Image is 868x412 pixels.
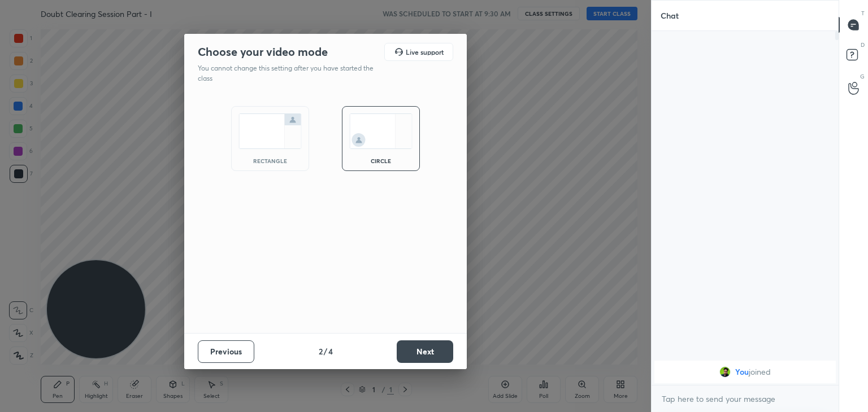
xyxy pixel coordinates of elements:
div: rectangle [248,158,293,164]
div: grid [652,358,839,385]
h5: Live support [406,49,444,55]
div: circle [358,158,403,164]
p: T [861,9,865,17]
p: D [861,41,865,49]
span: You [735,367,749,376]
h4: 2 [319,345,323,357]
button: Previous [198,340,254,363]
p: Chat [652,1,688,30]
span: joined [749,367,771,376]
img: circleScreenIcon.acc0effb.svg [349,113,413,149]
p: You cannot change this setting after you have started the class [198,63,381,84]
h2: Choose your video mode [198,45,328,59]
button: Next [397,340,453,363]
img: 88146f61898444ee917a4c8c56deeae4.jpg [719,366,731,378]
h4: / [324,345,327,357]
p: G [860,72,865,81]
img: normalScreenIcon.ae25ed63.svg [238,113,302,149]
h4: 4 [328,345,333,357]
